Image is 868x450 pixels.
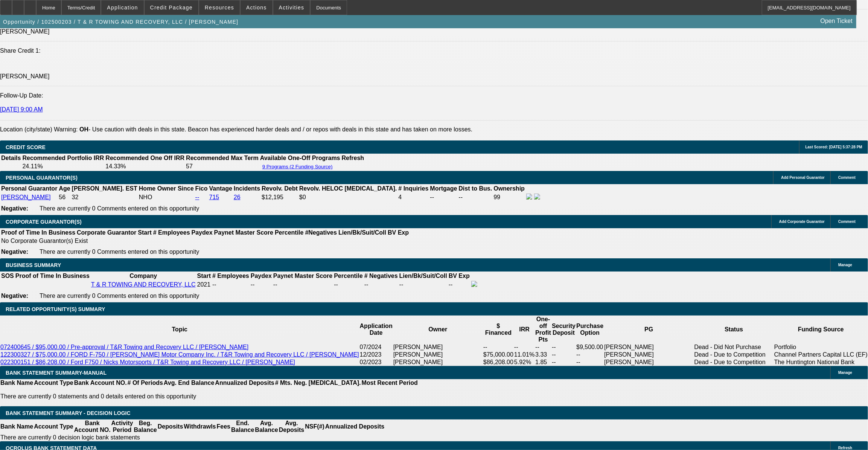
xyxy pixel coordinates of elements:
[260,163,335,170] button: 9 Programs (2 Funding Source)
[388,229,409,236] b: BV Exp
[359,358,393,366] td: 02/2023
[105,154,185,162] th: Recommended One Off IRR
[483,351,514,358] td: $75,000.00
[551,358,576,366] td: --
[1,237,412,245] td: No Corporate Guarantor(s) Exist
[74,419,111,434] th: Bank Account NO.
[0,351,359,358] a: 122300327 / $75,000.00 / FORD F-750 / [PERSON_NAME] Motor Company Inc. / T&R Towing and Recovery ...
[514,358,535,366] td: 5.92%
[459,185,492,192] b: Dist to Bus.
[251,273,272,279] b: Paydex
[774,351,868,358] td: Channel Partners Capital LLC (EF)
[359,316,393,343] th: Application Date
[79,126,88,133] b: OH
[40,293,199,299] span: There are currently 0 Comments entered on this opportunity
[279,5,305,11] span: Activities
[576,358,604,366] td: --
[231,419,254,434] th: End. Balance
[212,281,216,288] span: --
[40,249,199,255] span: There are currently 0 Comments entered on this opportunity
[483,358,514,366] td: $86,208.00
[34,419,74,434] th: Account Type
[34,379,74,387] th: Account Type
[838,371,852,375] span: Manage
[576,351,604,358] td: --
[1,205,28,212] b: Negative:
[22,163,104,170] td: 24.11%
[774,316,868,343] th: Funding Source
[74,379,127,387] th: Bank Account NO.
[430,193,458,201] td: --
[138,229,151,236] b: Start
[694,316,774,343] th: Status
[209,185,232,192] b: Vantage
[199,0,240,15] button: Resources
[535,358,551,366] td: 1.85
[514,316,535,343] th: IRR
[91,281,196,288] a: T & R TOWING AND RECOVERY, LLC
[0,344,248,350] a: 072400645 / $95,000.00 / Pre-approval / T&R Towing and Recovery LLC / [PERSON_NAME]
[449,273,470,279] b: BV Exp
[393,316,483,343] th: Owner
[133,419,157,434] th: Beg. Balance
[1,293,28,299] b: Negative:
[6,306,105,312] span: RELATED OPPORTUNITY(S) SUMMARY
[364,273,398,279] b: # Negatives
[838,220,856,224] span: Comment
[334,281,362,288] div: --
[186,154,259,162] th: Recommended Max Term
[398,185,428,192] b: # Inquiries
[197,281,211,289] td: 2021
[1,194,51,200] a: [PERSON_NAME]
[279,419,305,434] th: Avg. Deposits
[129,273,157,279] b: Company
[604,358,694,366] td: [PERSON_NAME]
[359,343,393,351] td: 07/2024
[192,229,213,236] b: Paydex
[325,419,385,434] th: Annualized Deposits
[157,419,184,434] th: Deposits
[254,419,278,434] th: Avg. Balance
[101,0,143,15] button: Application
[526,194,532,200] img: facebook-icon.png
[163,379,215,387] th: Avg. End Balance
[6,370,107,376] span: BANK STATEMENT SUMMARY-MANUAL
[514,351,535,358] td: 11.01%
[1,185,57,192] b: Personal Guarantor
[576,316,604,343] th: Purchase Option
[493,193,525,201] td: 99
[535,316,551,343] th: One-off Profit Pts
[818,15,856,27] a: Open Ticket
[77,229,136,236] b: Corporate Guarantor
[551,343,576,351] td: --
[779,220,825,224] span: Add Corporate Guarantor
[1,272,14,280] th: SOS
[604,351,694,358] td: [PERSON_NAME]
[195,185,208,192] b: Fico
[186,163,259,170] td: 57
[781,175,825,180] span: Add Personal Guarantor
[246,5,267,11] span: Actions
[58,193,70,201] td: 56
[145,0,198,15] button: Credit Package
[576,343,604,351] td: $9,500.00
[111,419,134,434] th: Activity Period
[212,273,249,279] b: # Employees
[205,5,234,11] span: Resources
[399,281,448,289] td: --
[299,185,397,192] b: Revolv. HELOC [MEDICAL_DATA].
[359,351,393,358] td: 12/2023
[273,273,332,279] b: Paynet Master Score
[183,419,216,434] th: Withdrawls
[334,273,362,279] b: Percentile
[694,358,774,366] td: Dead - Due to Competition
[215,379,274,387] th: Annualized Deposits
[3,19,238,25] span: Opportunity / 102500203 / T & R TOWING AND RECOVERY, LLC / [PERSON_NAME]
[694,343,774,351] td: Dead - Did Not Purchase
[139,185,194,192] b: Home Owner Since
[551,316,576,343] th: Security Deposit
[6,144,46,150] span: CREDIT SCORE
[338,229,386,236] b: Lien/Bk/Suit/Coll
[40,205,199,212] span: There are currently 0 Comments entered on this opportunity
[493,185,525,192] b: Ownership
